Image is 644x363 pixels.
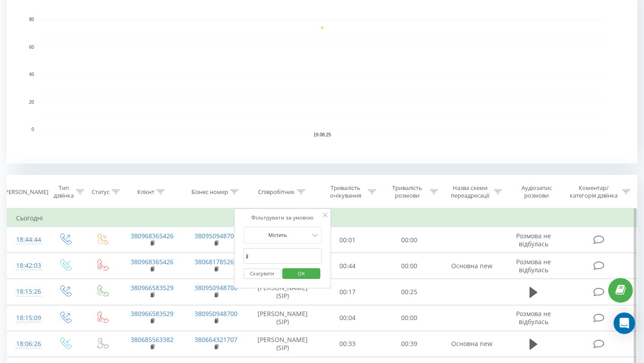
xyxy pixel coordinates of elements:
a: 380968365426 [131,232,174,240]
div: Бізнес номер [191,188,228,196]
text: 0 [31,127,34,132]
div: Фільтрувати за умовою [243,213,322,222]
td: [PERSON_NAME] (SIP) [248,305,317,331]
a: 380950948700 [195,232,237,240]
text: 60 [29,45,34,50]
div: Аудіозапис розмови [512,184,561,199]
td: 00:25 [378,279,440,305]
div: Тип дзвінка [54,184,74,199]
td: 00:04 [317,305,379,331]
td: 00:00 [378,253,440,279]
a: 380685563382 [131,335,174,344]
text: 19.08.25 [314,132,331,137]
button: Скасувати [243,268,281,279]
span: Розмова не відбулась [516,257,551,274]
td: [PERSON_NAME] (SIP) [248,331,317,357]
a: 380966583529 [131,309,174,318]
div: Коментар/категорія дзвінка [568,184,620,199]
td: 00:00 [378,305,440,331]
text: 80 [29,17,34,22]
text: 20 [29,100,34,105]
td: Основна new [440,331,504,357]
td: 00:44 [317,253,379,279]
button: OK [283,268,321,279]
td: Основна new [440,253,504,279]
td: 00:33 [317,331,379,357]
div: Співробітник [258,188,295,196]
div: 18:15:26 [16,283,38,300]
div: Статус [92,188,110,196]
a: 380950948700 [195,283,237,292]
div: Тривалість очікування [325,184,366,199]
div: 18:42:03 [16,257,38,274]
a: 380950948700 [195,309,237,318]
td: 00:39 [378,331,440,357]
td: 00:01 [317,227,379,253]
a: 380968365426 [131,257,174,266]
div: 18:44:44 [16,231,38,249]
a: 380664321707 [195,335,237,344]
div: Назва схеми переадресації [448,184,491,199]
div: Тривалість розмови [386,184,428,199]
span: Розмова не відбулась [516,309,551,326]
td: 00:17 [317,279,379,305]
td: [PERSON_NAME] (SIP) [248,279,317,305]
span: Розмова не відбулась [516,232,551,248]
div: Клієнт [137,188,154,196]
span: OK [289,266,314,280]
a: 380966583529 [131,283,174,292]
div: 18:15:09 [16,309,38,327]
td: 00:00 [378,227,440,253]
div: 18:06:26 [16,335,38,353]
td: Сьогодні [7,209,637,227]
div: [PERSON_NAME] [3,188,48,196]
text: 40 [29,72,34,77]
input: Введіть значення [243,248,322,264]
a: 380681785260 [195,257,237,266]
div: Open Intercom Messenger [614,312,635,334]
